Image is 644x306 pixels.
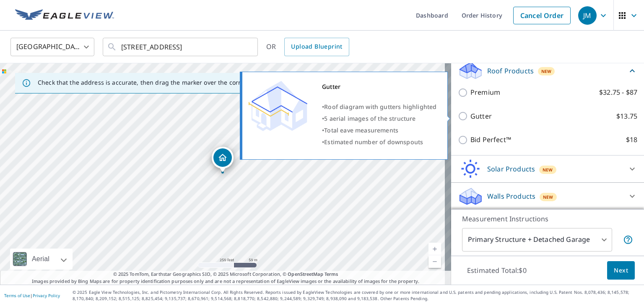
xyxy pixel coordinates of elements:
p: $13.75 [616,111,637,122]
a: Privacy Policy [33,293,60,298]
div: • [322,136,437,148]
span: New [541,68,552,75]
div: Dropped pin, building 1, Residential property, 1323 Leaside Dr Pittsburgh, PA 15207 [212,147,234,173]
a: Current Level 17, Zoom In [428,243,441,255]
p: Check that the address is accurate, then drag the marker over the correct structure. [38,79,279,86]
a: Terms of Use [4,293,30,298]
span: Upload Blueprint [291,41,342,52]
p: Roof Products [487,66,534,76]
p: Walls Products [487,191,535,201]
div: Primary Structure + Detached Garage [462,228,612,252]
button: Next [607,261,635,280]
a: OpenStreetMap [288,271,323,277]
span: Total eave measurements [324,126,398,134]
div: Gutter [322,81,437,93]
a: Current Level 17, Zoom Out [428,255,441,268]
p: Estimated Total: $0 [460,261,533,280]
div: OR [266,38,349,56]
p: © 2025 Eagle View Technologies, Inc. and Pictometry International Corp. All Rights Reserved. Repo... [73,289,640,302]
div: Roof ProductsNew [458,61,637,80]
a: Upload Blueprint [284,38,349,56]
span: New [543,194,553,200]
div: JM [578,6,597,25]
div: Aerial [10,249,73,270]
p: Premium [470,87,500,98]
div: Solar ProductsNew [458,159,637,179]
img: EV Logo [15,9,114,22]
p: Measurement Instructions [462,214,633,224]
span: Your report will include the primary structure and a detached garage if one exists. [623,235,633,245]
div: • [322,113,437,124]
p: Bid Perfect™ [470,135,511,145]
div: Walls ProductsNew [458,186,637,206]
div: [GEOGRAPHIC_DATA] [10,35,94,59]
span: © 2025 TomTom, Earthstar Geographics SIO, © 2025 Microsoft Corporation, © [113,271,338,278]
div: • [322,124,437,136]
img: Premium [249,81,307,131]
div: Aerial [29,249,52,270]
div: • [322,101,437,113]
p: | [4,293,60,298]
span: Next [614,265,628,276]
span: New [543,166,553,173]
input: Search by address or latitude-longitude [121,35,241,59]
p: Solar Products [487,164,535,174]
a: Cancel Order [513,7,571,24]
span: 5 aerial images of the structure [324,114,415,122]
span: Roof diagram with gutters highlighted [324,103,436,111]
p: Gutter [470,111,492,122]
p: $18 [626,135,637,145]
span: Estimated number of downspouts [324,138,423,146]
p: $32.75 - $87 [599,87,637,98]
a: Terms [325,271,338,277]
